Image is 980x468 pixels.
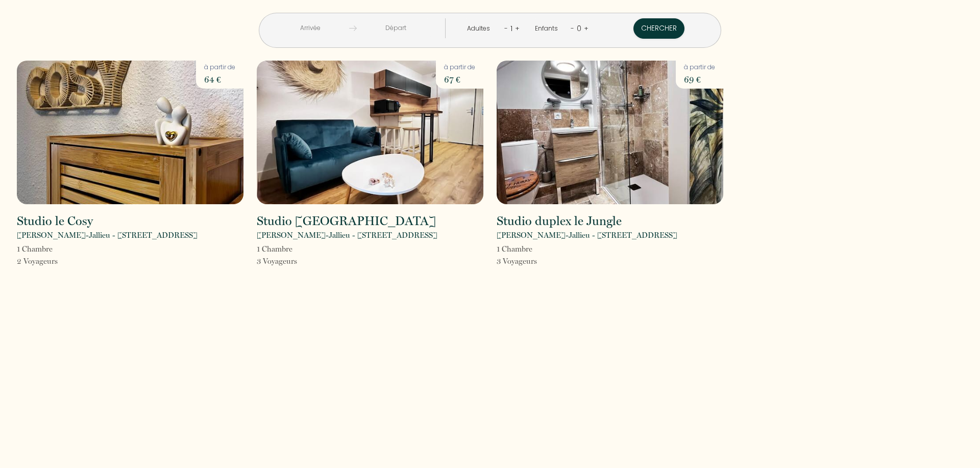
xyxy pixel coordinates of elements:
[684,72,715,87] p: 69 €
[204,72,235,87] p: 64 €
[535,24,561,34] div: Enfants
[257,255,297,267] p: 3 Voyageur
[574,20,584,37] div: 0
[17,229,198,241] p: [PERSON_NAME]-Jallieu - [STREET_ADDRESS]
[17,61,243,204] img: rental-image
[257,215,436,227] h2: Studio [GEOGRAPHIC_DATA]
[444,72,475,87] p: 67 €
[467,24,494,34] div: Adultes
[584,23,589,33] a: +
[357,18,435,38] input: Départ
[349,24,357,32] img: guests
[17,215,93,227] h2: Studio le Cosy
[55,257,58,266] span: s
[204,63,235,72] p: à partir de
[497,255,537,267] p: 3 Voyageur
[257,243,297,255] p: 1 Chambre
[633,18,684,39] button: Chercher
[257,229,437,241] p: [PERSON_NAME]-Jallieu - [STREET_ADDRESS]
[684,63,715,72] p: à partir de
[17,243,58,255] p: 1 Chambre
[257,61,483,204] img: rental-image
[497,229,677,241] p: [PERSON_NAME]-Jallieu - [STREET_ADDRESS]
[515,23,520,33] a: +
[444,63,475,72] p: à partir de
[534,257,537,266] span: s
[17,255,58,267] p: 2 Voyageur
[497,215,622,227] h2: Studio duplex le Jungle
[271,18,349,38] input: Arrivée
[497,243,537,255] p: 1 Chambre
[508,20,515,37] div: 1
[571,23,574,33] a: -
[497,61,723,204] img: rental-image
[294,257,297,266] span: s
[504,23,508,33] a: -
